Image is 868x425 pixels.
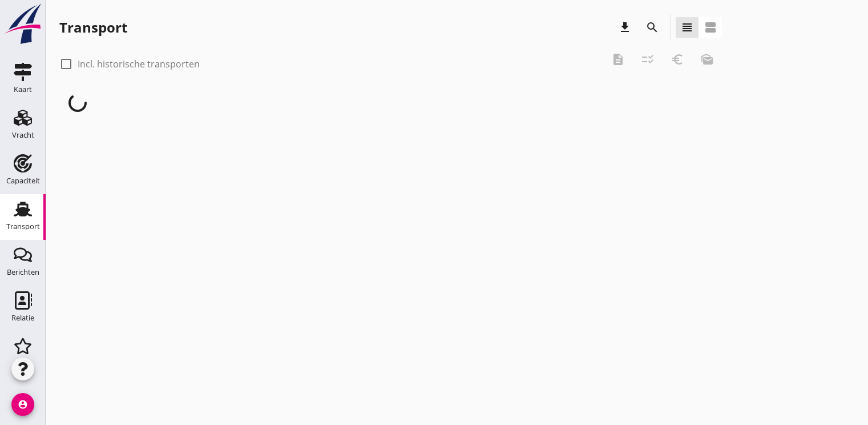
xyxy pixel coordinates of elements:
[12,131,34,139] div: Vracht
[6,223,40,230] div: Transport
[6,177,40,185] div: Capaciteit
[618,21,632,34] i: download
[11,314,34,322] div: Relatie
[11,393,34,416] i: account_circle
[704,21,717,34] i: view_agenda
[59,18,127,37] div: Transport
[78,58,200,70] label: Incl. historische transporten
[680,21,694,34] i: view_headline
[2,3,43,45] img: logo-small.a267ee39.svg
[7,268,39,276] div: Berichten
[14,86,32,93] div: Kaart
[645,21,659,34] i: search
